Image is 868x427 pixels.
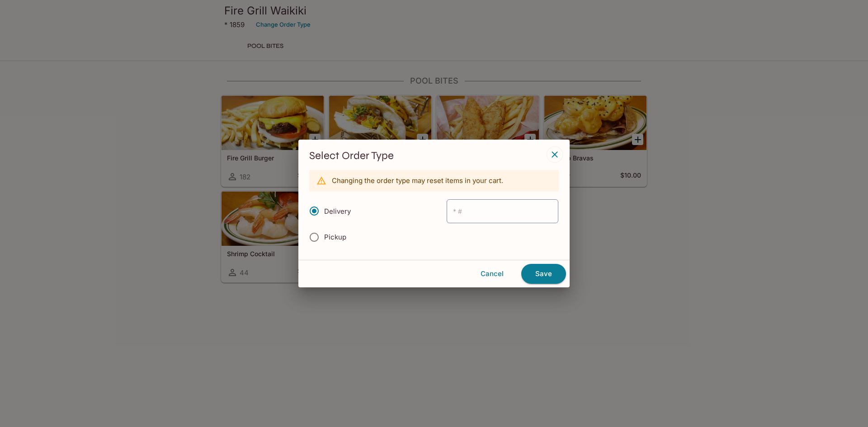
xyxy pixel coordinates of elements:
[332,176,503,185] p: Changing the order type may reset items in your cart.
[309,149,559,163] h3: Select Order Type
[324,233,346,241] span: Pickup
[324,207,351,216] span: Delivery
[521,264,566,284] button: Save
[467,264,518,283] button: Cancel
